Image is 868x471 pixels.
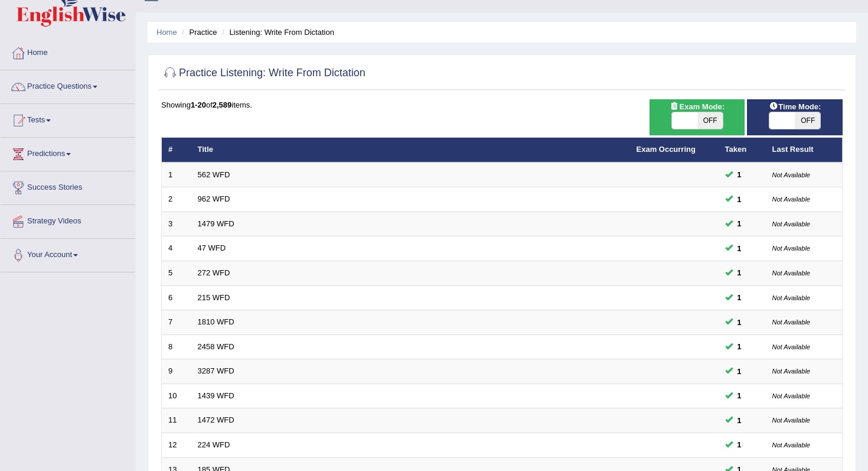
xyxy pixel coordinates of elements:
[766,138,843,163] th: Last Result
[162,163,191,187] td: 1
[733,267,746,279] span: You can still take this question
[213,100,232,109] b: 2,589
[162,236,191,261] td: 4
[162,310,191,335] td: 7
[1,37,135,66] a: Home
[161,99,843,111] div: Showing of items.
[198,391,234,400] a: 1439 WFD
[772,294,810,301] small: Not Available
[733,291,746,304] span: You can still take this question
[637,145,696,154] a: Exam Occurring
[650,99,745,135] div: Show exams occurring in exams
[198,243,226,252] a: 47 WFD
[191,100,206,109] b: 1-20
[772,196,810,203] small: Not Available
[162,359,191,384] td: 9
[733,438,746,451] span: You can still take this question
[198,415,234,424] a: 1472 WFD
[198,219,234,228] a: 1479 WFD
[191,138,630,163] th: Title
[733,193,746,206] span: You can still take this question
[1,205,135,235] a: Strategy Videos
[772,171,810,178] small: Not Available
[198,366,234,375] a: 3287 WFD
[162,285,191,310] td: 6
[772,269,810,277] small: Not Available
[733,316,746,329] span: You can still take this question
[1,171,135,201] a: Success Stories
[1,104,135,134] a: Tests
[719,138,766,163] th: Taken
[198,170,230,179] a: 562 WFD
[772,417,810,424] small: Not Available
[772,343,810,350] small: Not Available
[198,268,230,277] a: 272 WFD
[161,64,366,82] h2: Practice Listening: Write From Dictation
[198,317,234,326] a: 1810 WFD
[733,168,746,181] span: You can still take this question
[733,340,746,353] span: You can still take this question
[1,138,135,167] a: Predictions
[733,414,746,427] span: You can still take this question
[198,440,230,449] a: 224 WFD
[162,433,191,457] td: 12
[198,293,230,302] a: 215 WFD
[733,389,746,402] span: You can still take this question
[733,242,746,255] span: You can still take this question
[795,112,820,129] span: OFF
[772,319,810,326] small: Not Available
[162,187,191,212] td: 2
[733,217,746,230] span: You can still take this question
[697,112,723,129] span: OFF
[162,334,191,359] td: 8
[156,28,177,37] a: Home
[772,392,810,399] small: Not Available
[219,27,334,38] li: Listening: Write From Dictation
[772,245,810,252] small: Not Available
[198,194,230,203] a: 962 WFD
[1,239,135,268] a: Your Account
[162,408,191,433] td: 11
[162,138,191,163] th: #
[772,441,810,449] small: Not Available
[162,212,191,236] td: 3
[179,27,217,38] li: Practice
[772,220,810,228] small: Not Available
[733,365,746,378] span: You can still take this question
[764,100,825,113] span: Time Mode:
[162,261,191,286] td: 5
[665,100,729,113] span: Exam Mode:
[1,70,135,100] a: Practice Questions
[198,342,234,351] a: 2458 WFD
[772,368,810,375] small: Not Available
[162,384,191,408] td: 10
